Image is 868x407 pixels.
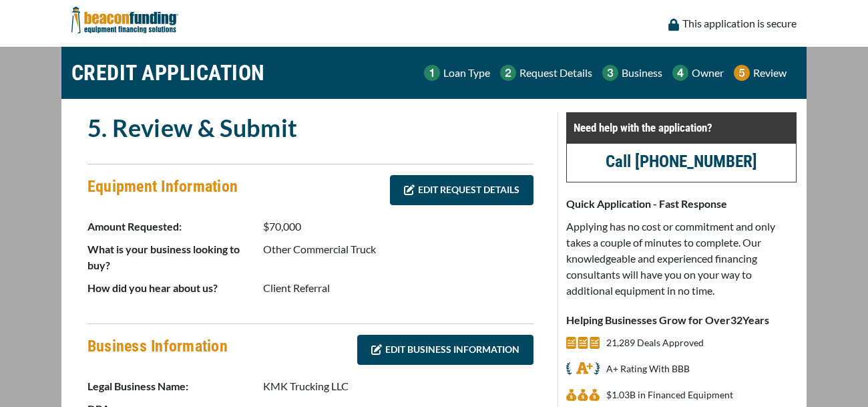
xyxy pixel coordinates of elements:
[87,378,261,394] p: Legal Business Name:
[87,175,238,209] h4: Equipment Information
[263,219,533,235] p: $70,000
[753,65,787,81] p: Review
[734,65,750,81] img: Step 5
[574,120,789,136] p: Need help with the application?
[566,196,797,212] p: Quick Application - Fast Response
[87,241,261,273] p: What is your business looking to buy?
[500,65,516,81] img: Step 2
[606,335,704,351] p: 21,289 Deals Approved
[424,65,440,81] img: Step 1
[622,65,662,81] p: Business
[71,53,265,92] h1: CREDIT APPLICATION
[606,152,757,171] a: Call [PHONE_NUMBER]
[87,335,228,368] h4: Business Information
[87,280,261,296] p: How did you hear about us?
[606,387,733,403] p: $1.03B in Financed Equipment
[602,65,618,81] img: Step 3
[263,241,533,257] p: Other Commercial Truck
[357,335,533,365] a: EDIT BUSINESS INFORMATION
[87,112,533,143] h2: 5. Review & Submit
[87,219,261,235] p: Amount Requested:
[263,378,533,394] p: KMK Trucking LLC
[692,65,724,81] p: Owner
[672,65,688,81] img: Step 4
[682,15,797,31] p: This application is secure
[566,312,797,328] p: Helping Businesses Grow for Over Years
[668,19,679,31] img: lock icon to convery security
[390,175,533,205] a: EDIT REQUEST DETAILS
[606,361,690,377] p: A+ Rating With BBB
[519,65,592,81] p: Request Details
[566,219,797,299] p: Applying has no cost or commitment and only takes a couple of minutes to complete. Our knowledgea...
[263,280,533,296] p: Client Referral
[443,65,490,81] p: Loan Type
[730,313,742,326] span: 32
